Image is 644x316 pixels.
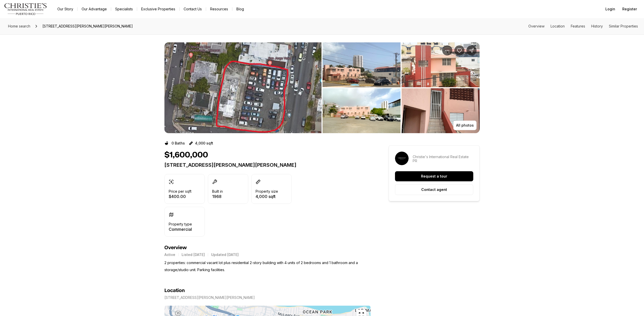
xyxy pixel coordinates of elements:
p: 0 Baths [171,141,185,145]
span: Home search [8,24,30,28]
a: Skip to: Location [551,24,565,28]
button: Property options [442,45,452,55]
h1: $1,600,000 [164,150,208,160]
p: Request a tour [421,174,447,178]
h4: Overview [164,245,370,251]
nav: Page section menu [528,24,638,28]
a: Specialists [111,6,137,13]
p: Built in [212,189,223,193]
span: [STREET_ADDRESS][PERSON_NAME][PERSON_NAME] [40,22,135,30]
button: View image gallery [323,42,401,87]
p: Commercial [169,227,192,231]
li: 2 of 5 [323,42,480,133]
a: Home search [6,22,32,30]
p: $400.00 [169,194,191,198]
button: Request a tour [395,171,473,181]
p: Property size [256,189,278,193]
img: logo [4,3,47,15]
a: Skip to: Features [571,24,585,28]
p: Price per sqft [169,189,191,193]
div: Listing Photos [164,42,480,133]
button: View image gallery [402,42,480,87]
button: View image gallery [323,88,401,133]
p: All photos [456,123,474,127]
p: 2 properties: commercial vacant lot plus residential 2-story building with 4 units of 2 bedrooms ... [164,259,370,273]
p: Christie's International Real Estate PR [413,155,473,163]
a: Our Advantage [78,6,111,13]
a: Our Story [53,6,77,13]
p: [STREET_ADDRESS][PERSON_NAME][PERSON_NAME] [164,296,255,300]
a: Skip to: Similar Properties [609,24,638,28]
li: 1 of 5 [164,42,321,133]
p: Contact agent [421,188,447,192]
a: Resources [206,6,232,13]
button: Register [619,4,640,14]
button: View image gallery [164,42,321,133]
button: All photos [453,121,477,130]
button: Save Property: 274 CALLE SAN JORGE [454,45,464,55]
a: Exclusive Properties [137,6,179,13]
a: Blog [232,6,248,13]
p: Active [164,253,175,257]
button: View image gallery [402,88,480,133]
button: Contact Us [180,6,206,13]
p: 4,000 sqft [256,194,278,198]
span: Login [605,7,615,11]
p: 1968 [212,194,223,198]
p: Listed [DATE] [182,253,205,257]
span: Register [622,7,637,11]
button: Share Property: 274 CALLE SAN JORGE [466,45,477,55]
p: [STREET_ADDRESS][PERSON_NAME][PERSON_NAME] [164,162,370,168]
button: Contact agent [395,184,473,195]
a: Skip to: Overview [528,24,544,28]
a: Skip to: History [591,24,603,28]
p: Updated [DATE] [211,253,239,257]
button: Login [602,4,618,14]
p: Property type [169,222,192,226]
h4: Location [164,288,185,294]
p: 4,000 sqft [195,141,213,145]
